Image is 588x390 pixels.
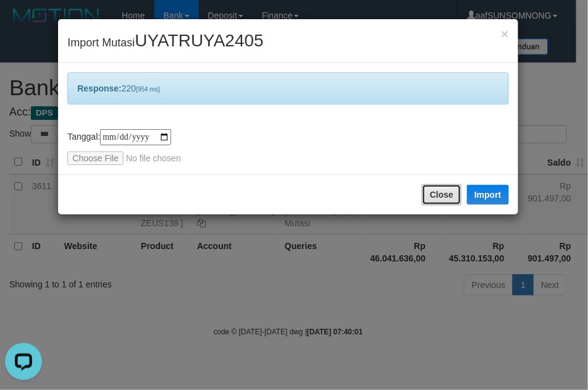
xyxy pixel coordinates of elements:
[467,185,509,205] button: Import
[422,184,461,205] button: Close
[67,129,508,165] div: Tanggal:
[5,5,42,42] button: Open LiveChat chat widget
[135,31,264,50] span: UYATRUYA2405
[136,86,159,93] span: [954 ms]
[501,27,508,41] span: ×
[77,83,122,93] b: Response:
[501,27,508,40] button: Close
[67,72,508,104] div: 220
[67,36,264,49] span: Import Mutasi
